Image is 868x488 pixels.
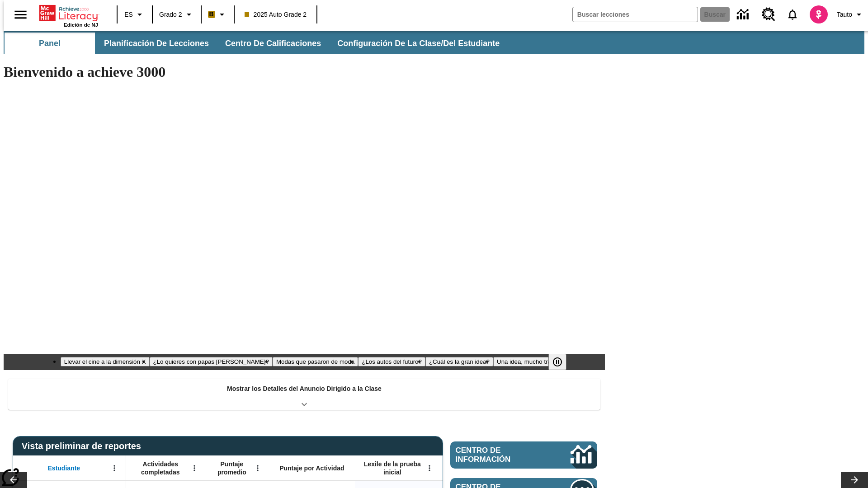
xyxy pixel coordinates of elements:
[425,357,493,366] button: Diapositiva 5 ¿Cuál es la gran idea?
[120,6,149,23] button: Lenguaje: ES, Selecciona un idioma
[548,354,576,370] div: Pausar
[61,357,150,366] button: Diapositiva 1 Llevar el cine a la dimensión X
[804,3,833,26] button: Escoja un nuevo avatar
[4,31,864,54] div: Subbarra de navegación
[124,10,133,19] span: ES
[251,461,264,475] button: Abrir menú
[4,64,605,80] h1: Bienvenido a achieve 3000
[64,22,98,28] span: Edición de NJ
[108,461,121,475] button: Abrir menú
[39,3,98,28] div: Portada
[756,2,781,27] a: Centro de recursos, Se abrirá en una pestaña nueva.
[159,10,182,19] span: Grado 2
[837,10,852,19] span: Tauto
[423,461,436,475] button: Abrir menú
[218,33,328,54] button: Centro de calificaciones
[273,357,358,366] button: Diapositiva 3 Modas que pasaron de moda
[450,441,597,469] a: Centro de información
[48,464,80,472] span: Estudiante
[245,10,307,19] span: 2025 Auto Grade 2
[456,446,540,464] span: Centro de información
[833,6,868,23] button: Perfil/Configuración
[810,5,828,23] img: avatar image
[358,357,425,366] button: Diapositiva 4 ¿Los autos del futuro?
[359,460,425,476] span: Lexile de la prueba inicial
[22,441,146,451] span: Vista preliminar de reportes
[493,357,566,366] button: Diapositiva 6 Una idea, mucho trabajo
[548,354,566,370] button: Pausar
[573,7,698,22] input: Buscar campo
[156,6,198,23] button: Grado: Grado 2, Elige un grado
[5,33,95,54] button: Panel
[731,2,756,27] a: Centro de información
[150,357,273,366] button: Diapositiva 2 ¿Lo quieres con papas fritas?
[39,4,98,22] a: Portada
[8,379,600,410] div: Mostrar los Detalles del Anuncio Dirigido a la Clase
[131,460,190,476] span: Actividades completadas
[188,461,201,475] button: Abrir menú
[841,472,868,488] button: Carrusel de lecciones, seguir
[330,33,507,54] button: Configuración de la clase/del estudiante
[97,33,216,54] button: Planificación de lecciones
[7,1,34,28] button: Abrir el menú lateral
[279,464,344,472] span: Puntaje por Actividad
[204,6,231,23] button: Boost El color de la clase es anaranjado claro. Cambiar el color de la clase.
[227,384,382,394] p: Mostrar los Detalles del Anuncio Dirigido a la Clase
[209,9,214,20] span: B
[781,3,804,26] a: Notificaciones
[4,33,508,54] div: Subbarra de navegación
[210,460,254,476] span: Puntaje promedio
